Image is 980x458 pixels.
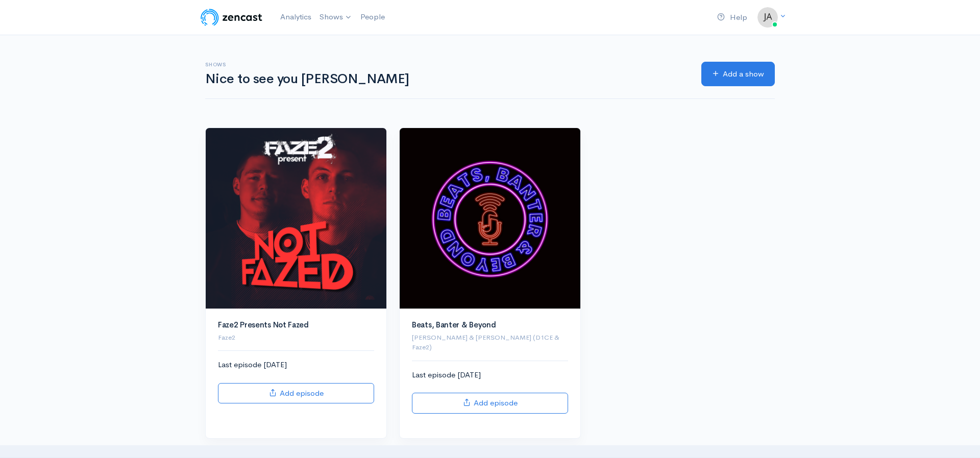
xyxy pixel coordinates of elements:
[400,128,580,309] img: Beats, Banter & Beyond
[218,383,374,404] a: Add episode
[206,128,386,309] img: Faze2 Presents Not Fazed
[218,359,374,403] div: Last episode [DATE]
[276,6,315,28] a: Analytics
[412,333,568,352] p: [PERSON_NAME] & [PERSON_NAME] (D1CE & Faze2)
[199,7,264,28] img: ZenCast Logo
[356,6,389,28] a: People
[205,72,689,87] h1: Nice to see you [PERSON_NAME]
[218,320,309,329] a: Faze2 Presents Not Fazed
[713,7,751,29] a: Help
[412,320,496,329] a: Beats, Banter & Beyond
[315,6,356,29] a: Shows
[412,393,568,414] a: Add episode
[412,369,568,414] div: Last episode [DATE]
[701,62,775,87] a: Add a show
[205,62,689,67] h6: Shows
[218,333,374,343] p: Faze2
[757,7,778,28] img: ...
